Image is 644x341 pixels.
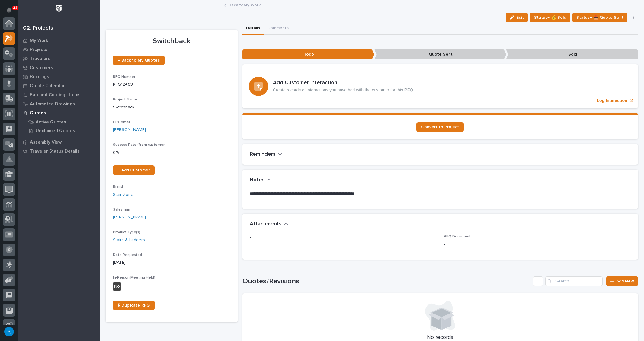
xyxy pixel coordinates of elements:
a: Add New [606,276,638,286]
span: Status→ 📤 Quote Sent [576,14,623,21]
p: Active Quotes [36,120,66,125]
a: ← Back to My Quotes [113,56,165,65]
a: + Add Customer [113,165,155,175]
div: 02. Projects [23,25,53,32]
p: Traveler Status Details [30,149,80,154]
span: ← Back to My Quotes [118,58,160,62]
p: Projects [30,47,47,53]
a: Traveler Status Details [18,147,100,156]
a: My Work [18,36,100,45]
button: users-avatar [3,325,15,338]
p: Quote Sent [374,49,506,59]
input: Search [545,276,603,286]
p: RFQ12463 [113,81,230,88]
a: [PERSON_NAME] [113,214,146,221]
div: Notifications31 [8,7,15,17]
h3: Add Customer Interaction [273,80,413,86]
h2: Reminders [250,151,276,158]
p: Fab and Coatings Items [30,92,81,98]
p: My Work [30,38,48,43]
p: Assembly View [30,140,62,145]
p: Sold [506,49,638,59]
span: Project Name [113,98,137,101]
span: RFQ Document [444,235,471,238]
a: Travelers [18,54,100,63]
a: [PERSON_NAME] [113,127,146,133]
span: Salesman [113,208,130,212]
span: Add New [616,279,634,283]
p: Log Interaction [597,98,627,103]
span: Status→ 💰 Sold [534,14,566,21]
p: Onsite Calendar [30,83,65,89]
p: Switchback [113,104,230,110]
span: ⎘ Duplicate RFQ [118,303,150,308]
a: Quotes [18,108,100,117]
button: Comments [264,22,292,35]
a: Projects [18,45,100,54]
a: Unclaimed Quotes [23,126,100,135]
div: No [113,282,121,291]
a: Automated Drawings [18,99,100,108]
button: Status→ 💰 Sold [530,13,570,22]
img: Workspace Logo [53,3,65,14]
p: Automated Drawings [30,101,75,107]
a: Log Interaction [242,64,638,108]
a: Back toMy Work [229,1,261,8]
span: In-Person Meeting Held? [113,276,156,279]
button: Details [242,22,264,35]
span: Product Type(s) [113,231,140,234]
h2: Attachments [250,221,282,228]
button: Status→ 📤 Quote Sent [572,13,627,22]
a: Onsite Calendar [18,81,100,90]
a: Buildings [18,72,100,81]
p: No records [250,334,631,341]
p: Customers [30,65,53,71]
span: Customer [113,120,130,124]
a: Stair Zone [113,192,133,198]
a: ⎘ Duplicate RFQ [113,301,155,310]
p: Travelers [30,56,50,62]
h1: Quotes/Revisions [242,277,531,286]
button: Edit [506,13,528,22]
p: - [444,241,631,248]
a: Assembly View [18,138,100,147]
a: Stairs & Ladders [113,237,145,243]
p: Switchback [113,37,230,46]
a: Customers [18,63,100,72]
p: 31 [13,6,17,10]
span: Brand [113,185,123,189]
a: Active Quotes [23,118,100,126]
button: Notes [250,177,271,183]
a: Fab and Coatings Items [18,90,100,99]
span: RFQ Number [113,75,135,79]
p: [DATE] [113,260,230,266]
p: 0 % [113,150,230,156]
p: Quotes [30,110,46,116]
button: Reminders [250,151,282,158]
span: Date Requested [113,253,142,257]
p: Create records of interactions you have had with the customer for this RFQ [273,88,413,93]
p: Unclaimed Quotes [36,128,75,134]
button: Attachments [250,221,288,228]
h2: Notes [250,177,265,183]
p: - [250,234,437,241]
p: Todo [242,49,374,59]
span: Edit [516,15,524,20]
a: Convert to Project [416,122,464,132]
p: Buildings [30,74,49,80]
span: Convert to Project [421,125,459,129]
span: Success Rate (from customer) [113,143,166,147]
span: + Add Customer [118,168,150,172]
button: Notifications [3,4,15,16]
